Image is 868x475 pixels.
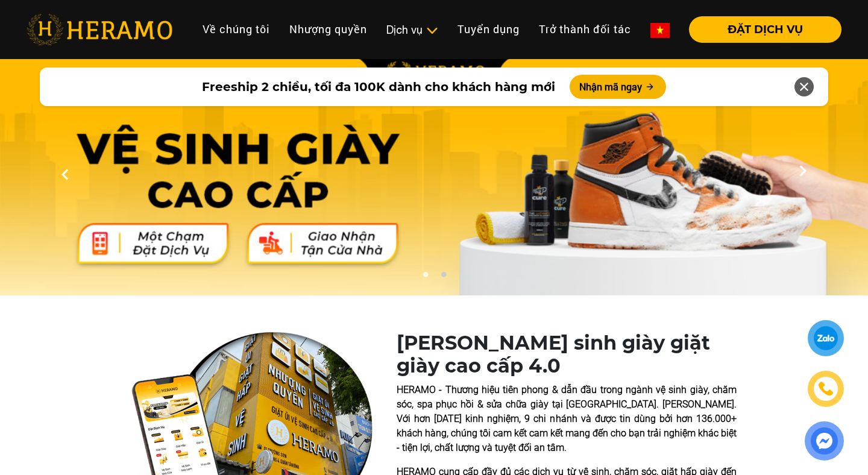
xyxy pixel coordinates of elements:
button: 2 [437,271,449,283]
a: ĐẶT DỊCH VỤ [679,24,841,35]
h1: [PERSON_NAME] sinh giày giặt giày cao cấp 4.0 [397,332,737,378]
a: Tuyển dụng [448,16,529,42]
img: phone-icon [819,382,833,396]
button: Nhận mã ngay [570,75,666,99]
a: Nhượng quyền [280,16,377,42]
div: Dịch vụ [386,22,438,38]
img: vn-flag.png [650,23,670,38]
a: phone-icon [810,373,842,405]
img: subToggleIcon [426,25,438,37]
button: 1 [419,271,431,283]
button: ĐẶT DỊCH VỤ [689,16,841,43]
img: heramo-logo.png [27,14,172,45]
p: HERAMO - Thương hiệu tiên phong & dẫn đầu trong ngành vệ sinh giày, chăm sóc, spa phục hồi & sửa ... [397,383,737,455]
a: Về chúng tôi [193,16,280,42]
a: Trở thành đối tác [529,16,641,42]
span: Freeship 2 chiều, tối đa 100K dành cho khách hàng mới [202,78,555,96]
